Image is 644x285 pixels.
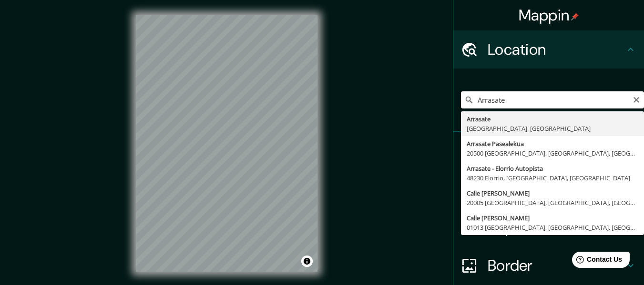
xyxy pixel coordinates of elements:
[559,248,634,275] iframe: Help widget launcher
[136,15,317,272] canvas: Map
[633,95,640,104] button: Clear
[467,173,638,183] div: 48230 Elorrio, [GEOGRAPHIC_DATA], [GEOGRAPHIC_DATA]
[467,188,638,198] div: Calle [PERSON_NAME]
[453,208,644,246] div: Layout
[488,218,625,237] h4: Layout
[467,164,638,173] div: Arrasate - Elorrio Autopista
[467,198,638,207] div: 20005 [GEOGRAPHIC_DATA], [GEOGRAPHIC_DATA], [GEOGRAPHIC_DATA]
[467,124,638,133] div: [GEOGRAPHIC_DATA], [GEOGRAPHIC_DATA]
[488,40,625,59] h4: Location
[467,139,638,148] div: Arrasate Pasealekua
[453,246,644,285] div: Border
[301,256,313,267] button: Toggle attribution
[461,91,644,108] input: Pick your city or area
[467,114,638,124] div: Arrasate
[467,148,638,158] div: 20500 [GEOGRAPHIC_DATA], [GEOGRAPHIC_DATA], [GEOGRAPHIC_DATA]
[467,223,638,232] div: 01013 [GEOGRAPHIC_DATA], [GEOGRAPHIC_DATA], [GEOGRAPHIC_DATA]
[488,256,625,275] h4: Border
[453,132,644,170] div: Pins
[453,170,644,208] div: Style
[519,6,579,25] h4: Mappin
[453,30,644,69] div: Location
[571,13,579,20] img: pin-icon.png
[467,213,638,223] div: Calle [PERSON_NAME]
